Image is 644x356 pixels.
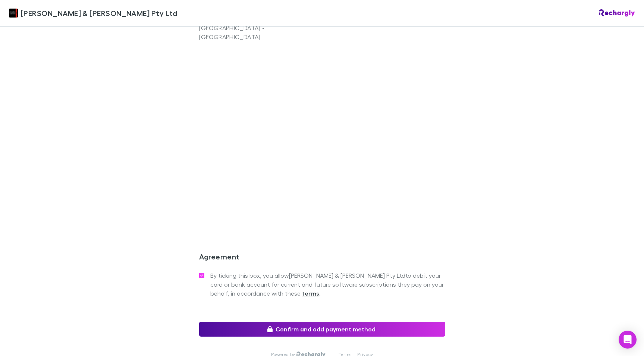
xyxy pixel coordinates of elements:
[199,322,445,337] button: Confirm and add payment method
[21,7,177,19] span: [PERSON_NAME] & [PERSON_NAME] Pty Ltd
[210,271,445,298] span: By ticking this box, you allow [PERSON_NAME] & [PERSON_NAME] Pty Ltd to debit your card or bank a...
[619,331,637,349] div: Open Intercom Messenger
[302,290,320,297] strong: terms
[199,252,445,264] h3: Agreement
[599,9,635,17] img: Rechargly Logo
[198,46,447,218] iframe: Secure address input frame
[199,23,322,41] p: [GEOGRAPHIC_DATA] - [GEOGRAPHIC_DATA]
[9,9,18,18] img: Douglas & Harrison Pty Ltd's Logo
